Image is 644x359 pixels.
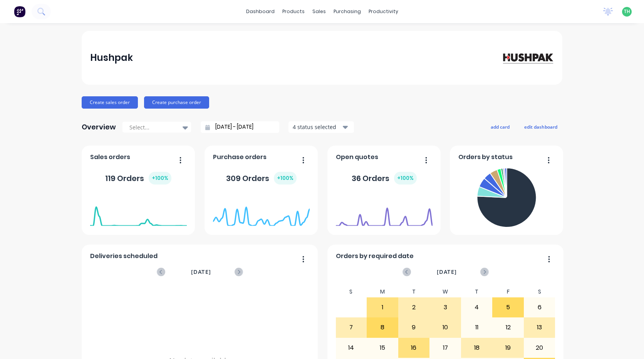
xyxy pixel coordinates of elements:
div: 18 [461,338,492,357]
div: 9 [399,318,429,337]
div: S [335,286,367,297]
div: T [461,286,493,297]
span: Orders by status [458,153,513,162]
div: 4 [461,298,492,317]
div: 10 [430,318,461,337]
div: sales [309,6,330,17]
button: add card [486,122,515,132]
div: 7 [336,318,367,337]
button: Create sales order [82,96,138,109]
div: + 100 % [394,172,417,185]
div: products [278,6,309,17]
span: Sales orders [90,153,130,162]
span: [DATE] [437,268,457,276]
span: [DATE] [191,268,211,276]
span: Deliveries scheduled [90,252,158,261]
div: 8 [367,318,398,337]
span: TH [624,8,630,15]
div: 1 [367,298,398,317]
div: 12 [493,318,523,337]
div: 3 [430,298,461,317]
div: + 100 % [149,172,171,185]
button: 4 status selected [288,121,354,133]
div: 19 [493,338,523,357]
div: productivity [365,6,402,17]
div: 119 Orders [105,172,171,185]
div: Hushpak [90,50,133,65]
div: F [492,286,524,297]
div: 14 [336,338,367,357]
span: Purchase orders [213,153,267,162]
div: 20 [524,338,555,357]
div: 36 Orders [352,172,417,185]
a: dashboard [242,6,278,17]
div: 17 [430,338,461,357]
img: Factory [14,6,25,17]
div: 309 Orders [226,172,297,185]
button: Create purchase order [144,96,209,109]
div: Overview [82,119,116,135]
div: 5 [493,298,523,317]
div: 11 [461,318,492,337]
div: 6 [524,298,555,317]
div: T [398,286,430,297]
div: 16 [399,338,429,357]
button: edit dashboard [519,122,562,132]
div: W [429,286,461,297]
div: S [524,286,555,297]
div: 2 [399,298,429,317]
div: 15 [367,338,398,357]
div: 4 status selected [293,123,341,131]
div: + 100 % [274,172,297,185]
span: Open quotes [336,153,378,162]
img: Hushpak [500,51,554,64]
div: M [367,286,398,297]
div: 13 [524,318,555,337]
div: purchasing [330,6,365,17]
